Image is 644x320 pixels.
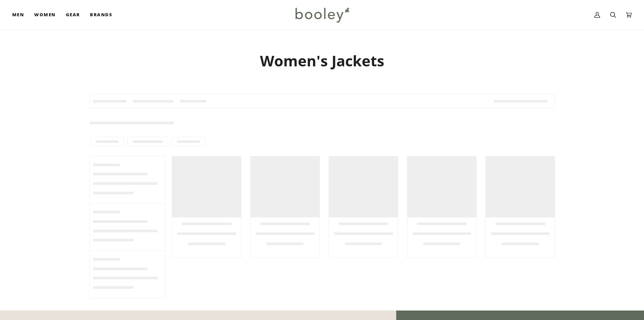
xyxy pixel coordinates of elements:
img: Booley [292,5,352,25]
span: Men [12,12,24,18]
span: Women [34,12,55,18]
span: Gear [66,12,80,18]
h1: Women's Jackets [89,51,555,70]
span: Brands [90,12,112,18]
